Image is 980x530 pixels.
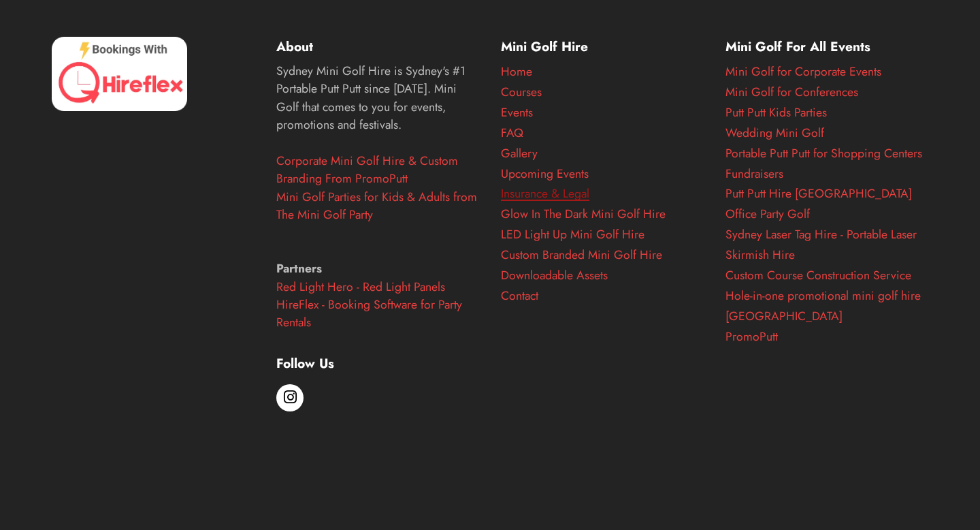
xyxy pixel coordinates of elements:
[276,188,477,223] a: Mini Golf Parties for Kids & Adults from The Mini Golf Party
[501,165,589,183] a: Upcoming Events
[501,124,523,142] a: FAQ
[276,296,462,331] a: HireFlex - Booking Software for Party Rentals
[276,278,445,296] a: Red Light Hero - Red Light Panels
[501,104,533,121] a: Events
[725,266,911,284] a: Custom Course Construction Service
[725,165,783,183] a: Fundraisers
[501,225,644,243] a: LED Light Up Mini Golf Hire
[501,185,589,202] a: Insurance & Legal
[725,124,824,142] a: Wedding Mini Golf
[725,287,921,325] a: Hole-in-one promotional mini golf hire [GEOGRAPHIC_DATA]
[276,62,479,332] p: Sydney Mini Golf Hire is Sydney's #1 Portable Putt Putt since [DATE]. Mini Golf that comes to you...
[725,83,858,101] a: Mini Golf for Conferences
[276,354,334,373] strong: Follow Us
[276,152,458,187] a: Corporate Mini Golf Hire & Custom Branding From PromoPutt
[501,63,532,80] a: Home
[501,144,538,162] a: Gallery
[725,37,870,56] strong: Mini Golf For All Events
[725,328,778,345] a: PromoPutt
[725,205,810,223] a: Office Party Golf
[725,144,922,162] a: Portable Putt Putt for Shopping Centers
[501,205,666,223] a: Glow In The Dark Mini Golf Hire
[276,37,313,56] strong: About
[501,266,608,284] a: Downloadable Assets
[501,83,542,101] a: Courses
[725,185,912,202] a: Putt Putt Hire [GEOGRAPHIC_DATA]
[276,260,322,277] strong: Partners
[501,246,662,264] a: Custom Branded Mini Golf Hire
[52,37,187,111] img: HireFlex Booking System
[501,37,588,56] strong: Mini Golf Hire
[725,104,827,121] a: Putt Putt Kids Parties
[725,63,881,80] a: Mini Golf for Corporate Events
[725,225,917,264] a: Sydney Laser Tag Hire - Portable Laser Skirmish Hire
[501,287,538,305] a: Contact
